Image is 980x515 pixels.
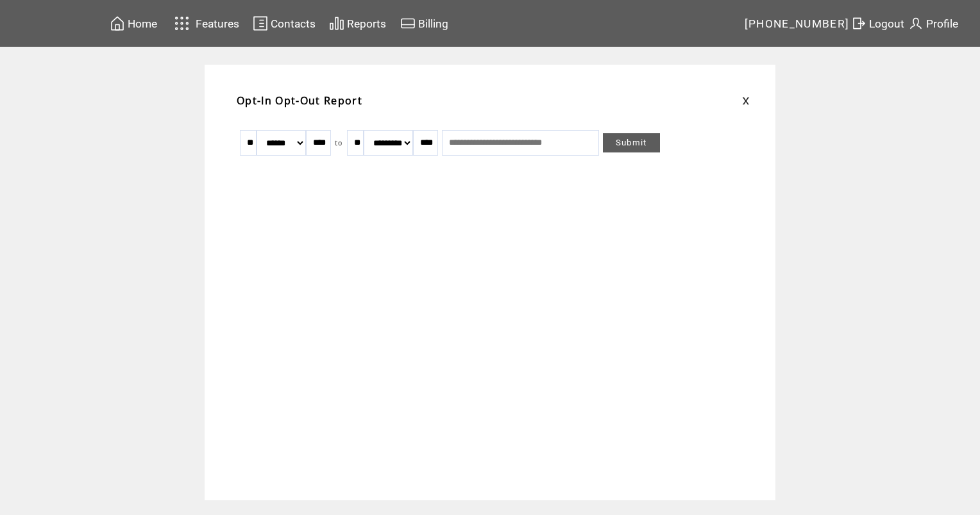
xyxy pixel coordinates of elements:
img: exit.svg [851,15,866,31]
a: Contacts [251,13,317,33]
img: creidtcard.svg [400,15,416,31]
a: Features [169,11,241,36]
a: Logout [849,13,906,33]
img: profile.svg [908,15,924,31]
span: Billing [418,17,448,30]
a: Profile [906,13,960,33]
span: Features [196,17,239,30]
img: contacts.svg [253,15,268,31]
span: Contacts [271,17,316,30]
span: Profile [926,17,958,30]
a: Reports [327,13,388,33]
span: Logout [869,17,904,30]
span: Reports [347,17,386,30]
span: Home [128,17,157,30]
a: Billing [398,13,450,33]
span: Opt-In Opt-Out Report [237,94,362,108]
a: Submit [603,133,660,152]
img: home.svg [110,15,125,31]
img: chart.svg [329,15,344,31]
span: to [335,138,343,147]
a: Home [108,13,159,33]
span: [PHONE_NUMBER] [745,17,850,30]
img: features.svg [171,13,193,34]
